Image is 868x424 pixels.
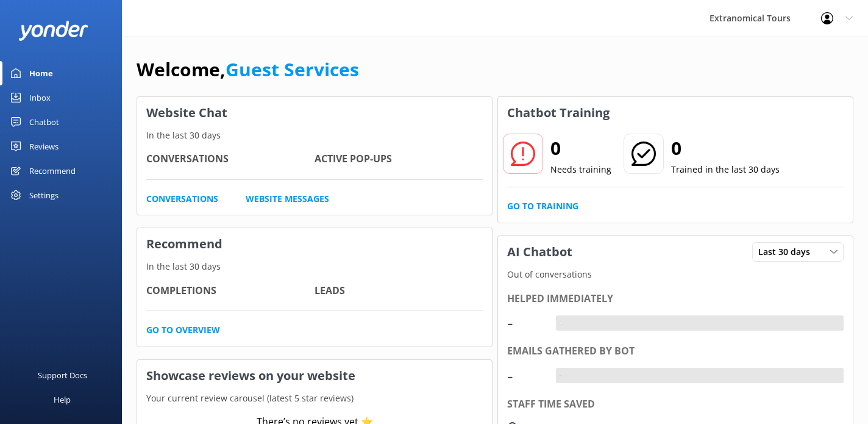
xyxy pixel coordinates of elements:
[137,260,492,273] p: In the last 30 days
[29,134,59,159] div: Reviews
[556,368,565,384] div: -
[498,268,853,281] p: Out of conversations
[507,397,844,412] div: Staff time saved
[137,97,492,129] h3: Website Chat
[38,363,87,387] div: Support Docs
[315,151,483,167] h4: Active Pop-ups
[556,315,565,331] div: -
[146,323,220,337] a: Go to overview
[671,134,780,163] h2: 0
[29,183,59,207] div: Settings
[226,57,359,82] a: Guest Services
[137,360,492,392] h3: Showcase reviews on your website
[507,361,544,390] div: -
[137,228,492,260] h3: Recommend
[146,151,315,167] h4: Conversations
[758,245,817,259] span: Last 30 days
[507,291,844,307] div: Helped immediately
[671,163,780,176] p: Trained in the last 30 days
[507,308,544,337] div: -
[146,192,218,206] a: Conversations
[507,199,578,213] a: Go to Training
[29,110,59,134] div: Chatbot
[550,163,611,176] p: Needs training
[498,97,619,129] h3: Chatbot Training
[54,387,71,412] div: Help
[29,85,51,110] div: Inbox
[137,392,492,405] p: Your current review carousel (latest 5 star reviews)
[550,134,611,163] h2: 0
[137,129,492,142] p: In the last 30 days
[498,236,582,268] h3: AI Chatbot
[315,283,483,299] h4: Leads
[137,55,359,84] h1: Welcome,
[507,343,844,359] div: Emails gathered by bot
[146,283,315,299] h4: Completions
[29,159,76,183] div: Recommend
[246,192,329,206] a: Website Messages
[18,21,88,41] img: yonder-white-logo.png
[29,61,53,85] div: Home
